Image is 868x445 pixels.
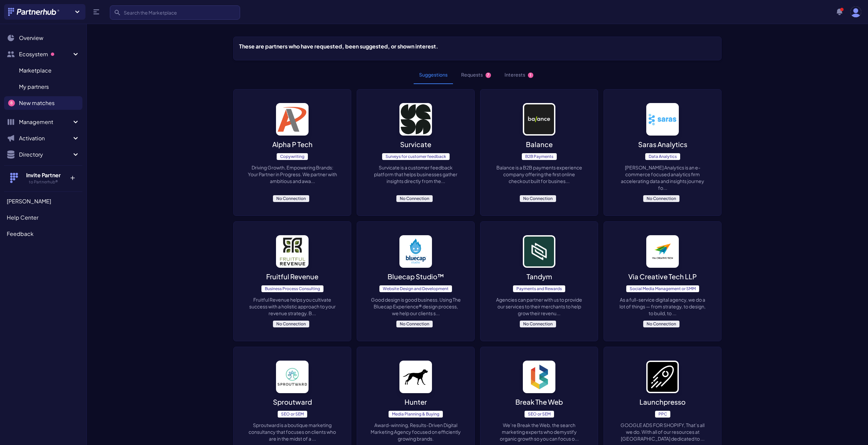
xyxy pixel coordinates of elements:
[655,411,670,418] span: PPC
[357,221,475,341] a: image_alt Bluecap Studio™Website Design and DevelopmentGood design is good business. Using The Bl...
[522,153,557,160] span: B2B Payments
[494,422,584,442] p: We’re Break the Web, the search marketing experts who demystify organic growth so you can focus o...
[379,285,452,292] span: Website Design and Development
[628,272,697,281] p: Via Creative Tech LLP
[7,214,38,222] span: Help Center
[4,148,82,161] button: Directory
[19,118,72,126] span: Management
[617,422,708,442] p: GOOGLE ADS FOR SHOPIFY, That’s all we do. With all of our resources at [GEOGRAPHIC_DATA] dedicate...
[4,165,82,190] button: Invite Partner to Partnerhub® +
[8,100,15,106] span: 8
[499,66,539,84] button: Interests
[4,96,82,110] a: New matches
[396,321,433,327] span: No Connection
[19,66,52,75] span: Marketplace
[7,197,51,205] span: [PERSON_NAME]
[480,89,598,216] a: image_alt BalanceB2B PaymentsBalance is a B2B payments experience company offering the first onli...
[626,285,699,292] span: Social Media Management or SMM
[617,164,708,191] p: [PERSON_NAME] Analytics is an e-commerce focused analytics firm accelerating data and insights jo...
[4,115,82,129] button: Management
[638,140,687,149] p: Saras Analytics
[19,34,43,42] span: Overview
[357,89,475,216] a: image_alt SurvicateSurveys for customer feedbackSurvicate is a customer feedback platform that he...
[528,73,533,78] span: 1
[371,164,461,184] p: Survicate is a customer feedback platform that helps businesses gather insights directly from the...
[273,397,312,407] p: Sproutward
[277,153,308,160] span: Copywriting
[494,296,584,317] p: Agencies can partner with us to provide our services to their merchants to help grow their revenu...
[646,235,679,268] img: image_alt
[272,140,313,149] p: Alpha P Tech
[19,83,49,91] span: My partners
[520,321,556,327] span: No Connection
[19,150,72,159] span: Directory
[850,6,861,17] img: user photo
[4,64,82,77] a: Marketplace
[399,235,432,268] img: image_alt
[233,221,351,341] a: image_alt Fruitful RevenueBusiness Process ConsultingFruitful Revenue helps you cultivate success...
[515,397,563,407] p: Break The Web
[646,103,679,136] img: image_alt
[247,296,337,317] p: Fruitful Revenue helps you cultivate success with a holistic approach to your revenue strategy. B...
[4,80,82,94] a: My partners
[399,361,432,393] img: image_alt
[486,73,491,78] span: 7
[233,89,351,216] a: image_alt Alpha P TechCopywritingDriving Growth, Empowering Brands: Your Partner in Progress. We ...
[523,235,555,268] img: image_alt
[405,397,427,407] p: Hunter
[456,66,496,84] button: Requests
[19,134,72,142] span: Activation
[643,195,679,202] span: No Connection
[65,171,80,182] p: +
[604,221,722,341] a: image_alt Via Creative Tech LLPSocial Media Management or SMMAs a full-service digital agency, we...
[646,361,679,393] img: image_alt
[239,42,438,50] h5: These are partners who have requested, been suggested, or shown interest.
[526,140,553,149] p: Balance
[276,103,309,136] img: image_alt
[4,211,82,224] a: Help Center
[639,397,686,407] p: Launchpresso
[389,411,443,418] span: Media Planning & Buying
[4,31,82,45] a: Overview
[371,296,461,317] p: Good design is good business. Using The Bluecap Experience® design process, we help our clients s...
[617,296,708,317] p: As a full-service digital agency, we do a lot of things — from strategy, to design, to build, to ...
[645,153,680,160] span: Data Analytics
[7,230,34,238] span: Feedback
[247,422,337,442] p: Sproutward is a boutique marketing consultancy that focuses on clients who are in the midst of a ...
[4,47,82,61] button: Ecosystem
[19,50,72,58] span: Ecosystem
[276,361,309,393] img: image_alt
[414,66,453,84] button: Suggestions
[604,89,722,216] a: image_alt Saras AnalyticsData Analytics[PERSON_NAME] Analytics is an e-commerce focused analytics...
[4,227,82,241] a: Feedback
[19,99,55,107] span: New matches
[21,179,65,185] h5: to Partnerhub®
[4,195,82,208] a: [PERSON_NAME]
[261,285,323,292] span: Business Process Consulting
[643,321,679,327] span: No Connection
[273,195,309,202] span: No Connection
[276,235,309,268] img: image_alt
[494,164,584,184] p: Balance is a B2B payments experience company offering the first online checkout built for busines...
[525,411,554,418] span: SEO or SEM
[513,285,565,292] span: Payments and Rewards
[396,195,433,202] span: No Connection
[480,221,598,341] a: image_alt TandymPayments and RewardsAgencies can partner with us to provide our services to their...
[278,411,307,418] span: SEO or SEM
[523,361,555,393] img: image_alt
[371,422,461,442] p: Award-winning, Results-Driven Digital Marketing Agency focused on efficiently growing brands.
[400,140,431,149] p: Survicate
[382,153,450,160] span: Surveys for customer feedback
[399,103,432,136] img: image_alt
[247,164,337,184] p: Driving Growth, Empowering Brands: Your Partner in Progress. We partner with ambitious and awa...
[266,272,318,281] p: Fruitful Revenue
[110,5,240,20] input: Search the Marketplace
[520,195,556,202] span: No Connection
[8,8,60,16] img: Partnerhub® Logo
[21,171,65,179] h4: Invite Partner
[273,321,309,327] span: No Connection
[388,272,444,281] p: Bluecap Studio™
[527,272,552,281] p: Tandym
[523,103,555,136] img: image_alt
[4,132,82,145] button: Activation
